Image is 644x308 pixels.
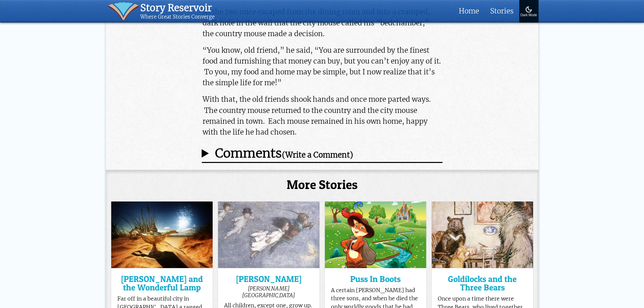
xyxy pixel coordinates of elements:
[218,202,319,268] img: Peter Pan
[224,285,313,299] div: [PERSON_NAME][GEOGRAPHIC_DATA]
[325,202,426,268] img: Puss In Boots
[525,5,533,14] img: Turn On Dark Mode
[106,177,539,192] h2: More Stories
[331,275,420,283] a: Puss In Boots
[108,2,139,20] img: icon of book with waver spilling out.
[117,275,206,292] a: [PERSON_NAME] and the Wonderful Lamp
[111,202,213,268] img: Aladdin and the Wonderful Lamp
[438,275,527,292] a: Goldilocks and the Three Bears
[521,14,537,17] div: Dark Mode
[202,45,442,89] p: “You know, old friend,” he said, “You are surrounded by the finest food and furnishing that money...
[140,2,215,14] div: Story Reservoir
[432,202,533,268] img: Goldilocks and the Three Bears
[202,94,442,138] p: With that, the old friends shook hands and once more parted ways. The country mouse returned to t...
[202,146,443,163] summary: Comments(Write a Comment)
[140,14,215,20] div: Where Great Stories Converge
[282,151,353,160] small: (Write a Comment)
[202,6,442,39] p: As the two mice escaped from the dining room and into a cramped, dark hole in the wall that the c...
[224,275,313,283] a: [PERSON_NAME]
